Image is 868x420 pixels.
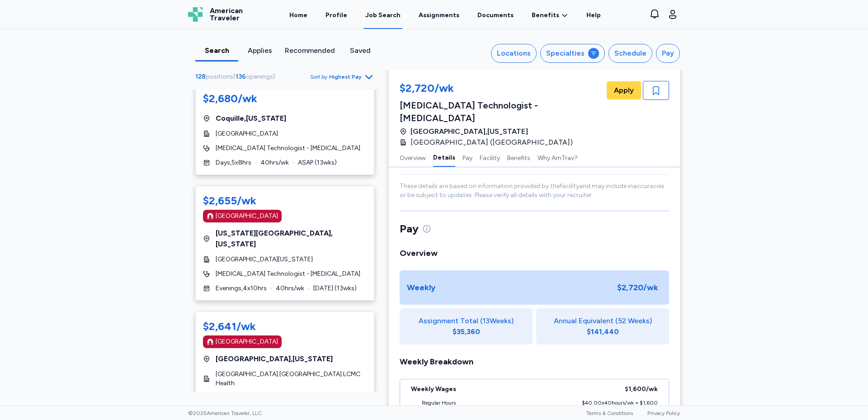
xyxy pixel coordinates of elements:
[480,316,514,326] span: ( 13 Weeks)
[310,71,374,82] button: Sort byHighest Pay
[625,385,658,394] div: $1,600 /wk
[419,316,478,326] span: Assignment Total
[410,137,573,148] span: [GEOGRAPHIC_DATA] ([GEOGRAPHIC_DATA])
[615,316,652,326] span: (52 Weeks)
[216,144,360,153] span: [MEDICAL_DATA] Technologist - [MEDICAL_DATA]
[586,410,633,416] a: Terms & Conditions
[365,11,401,20] div: Job Search
[400,222,419,236] span: Pay
[480,148,500,167] button: Facility
[554,316,613,326] span: Annual Equivalent
[216,212,278,221] div: [GEOGRAPHIC_DATA]
[410,126,528,137] span: [GEOGRAPHIC_DATA] , [US_STATE]
[400,148,426,167] button: Overview
[507,148,530,167] button: Benefits
[422,399,456,406] div: Regular Hours
[216,354,333,364] span: [GEOGRAPHIC_DATA] , [US_STATE]
[497,48,531,59] div: Locations
[242,45,278,56] div: Applies
[613,278,662,297] div: $2,720 /wk
[532,11,559,20] span: Benefits
[614,48,646,59] div: Schedule
[203,193,256,208] div: $2,655/wk
[656,44,680,63] button: Pay
[329,73,362,80] span: Highest Pay
[411,385,456,394] div: Weekly Wages
[453,326,480,337] div: $35,360
[400,81,605,97] div: $2,720/wk
[313,284,357,293] span: [DATE] ( 13 wks)
[216,284,267,293] span: Evenings , 4 x 10 hrs
[587,326,619,337] div: $141,440
[491,44,537,63] button: Locations
[647,410,680,416] a: Privacy Policy
[607,81,641,99] button: Apply
[462,148,472,167] button: Pay
[538,148,578,167] button: Why AmTrav?
[363,1,402,29] a: Job Search
[582,399,658,406] div: $40.00 x 40 hours/wk = $1,600
[342,45,378,56] div: Saved
[216,337,278,346] div: [GEOGRAPHIC_DATA]
[203,319,256,334] div: $2,641/wk
[662,48,674,59] div: Pay
[260,158,289,167] span: 40 hrs/wk
[195,73,206,80] span: 128
[188,7,203,22] img: Logo
[546,48,585,59] div: Specialties
[540,44,605,63] button: Specialties
[216,228,367,250] span: [US_STATE][GEOGRAPHIC_DATA] , [US_STATE]
[216,269,360,278] span: [MEDICAL_DATA] Technologist - [MEDICAL_DATA]
[433,148,455,167] button: Details
[210,7,243,22] span: American Traveler
[285,45,335,56] div: Recommended
[407,281,435,294] div: Weekly
[216,255,313,264] span: [GEOGRAPHIC_DATA][US_STATE]
[236,73,246,80] span: 136
[310,73,327,80] span: Sort by
[199,45,235,56] div: Search
[400,182,669,200] p: These details are based on information provided by the facility and may include inaccuracies or b...
[188,410,262,417] span: © 2025 American Traveler, LLC
[532,11,568,20] a: Benefits
[216,158,251,167] span: Days , 5 x 8 hrs
[203,91,257,106] div: $2,680/wk
[216,129,278,138] span: [GEOGRAPHIC_DATA]
[216,113,286,124] span: Coquille , [US_STATE]
[216,370,367,388] span: [GEOGRAPHIC_DATA] [GEOGRAPHIC_DATA] LCMC Health
[400,355,669,368] div: Weekly Breakdown
[609,44,652,63] button: Schedule
[400,99,605,124] div: [MEDICAL_DATA] Technologist - [MEDICAL_DATA]
[206,73,233,80] span: positions
[298,158,337,167] span: ASAP ( 13 wks)
[195,72,279,81] div: ( )
[400,247,669,260] div: Overview
[246,73,273,80] span: openings
[614,85,634,96] span: Apply
[276,284,304,293] span: 40 hrs/wk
